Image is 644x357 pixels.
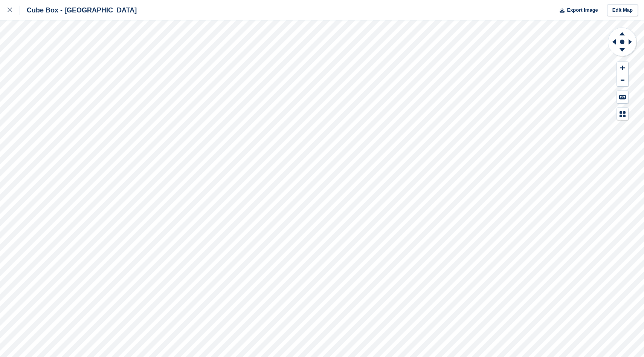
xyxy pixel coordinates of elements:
[617,74,628,87] button: Zoom Out
[617,62,628,74] button: Zoom In
[607,4,638,17] a: Edit Map
[617,108,628,120] button: Map Legend
[20,6,137,15] div: Cube Box - [GEOGRAPHIC_DATA]
[617,91,628,103] button: Keyboard Shortcuts
[567,6,598,14] span: Export Image
[555,4,598,17] button: Export Image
